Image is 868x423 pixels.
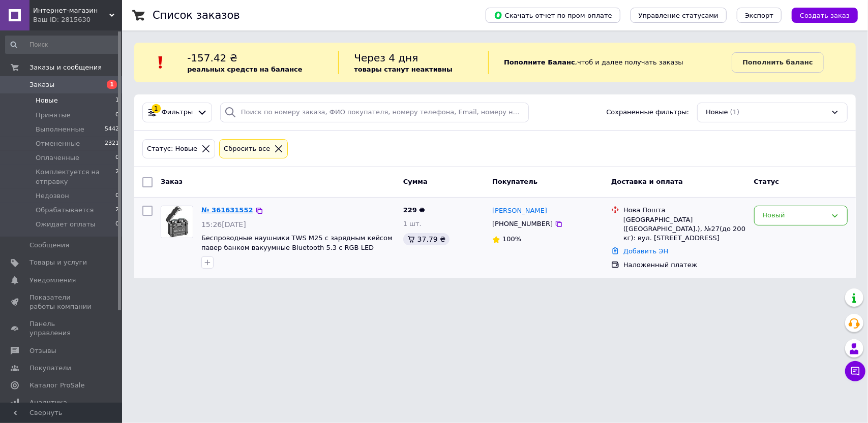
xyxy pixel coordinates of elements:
[504,58,575,66] b: Пополните Баланс
[494,11,612,20] span: Скачать отчет по пром-оплате
[220,103,529,122] input: Поиск по номеру заказа, ФИО покупателя, номеру телефона, Email, номеру накладной
[792,8,858,23] button: Создать заказ
[354,52,418,64] span: Через 4 дня
[403,206,425,214] span: 229 ₴
[115,96,119,105] span: 1
[36,206,94,215] span: Обрабатывается
[354,66,453,73] b: товары станут неактивны
[29,258,87,267] span: Товары и услуги
[403,220,422,227] span: 1 шт.
[745,12,773,19] span: Экспорт
[115,168,119,186] span: 2
[145,144,199,154] div: Статус: Новые
[115,153,119,162] span: 0
[33,6,109,15] span: Интернет-магазин
[36,111,71,120] span: Принятые
[29,293,94,311] span: Показатели работы компании
[403,178,428,185] span: Сумма
[115,220,119,229] span: 0
[162,108,193,117] span: Фильтры
[800,12,850,19] span: Создать заказ
[36,139,80,148] span: Отмененные
[153,9,240,21] h1: Список заказов
[611,178,683,185] span: Доставка и оплата
[488,51,732,74] div: , чтоб и далее получать заказы
[201,234,393,261] a: Беспроводные наушники TWS M25 с зарядным кейсом павер банком вакуумные Bluetooth 5.3 с RGB LED шу...
[201,206,253,214] a: № 361631552
[36,220,96,229] span: Ожидает оплаты
[36,125,84,134] span: Выполненные
[29,241,69,250] span: Сообщения
[187,52,237,64] span: -157.42 ₴
[105,139,119,148] span: 2321
[105,125,119,134] span: 5442
[730,108,739,116] span: (1)
[36,168,115,186] span: Комплектуется на отправку
[201,220,246,229] span: 15:26[DATE]
[639,12,719,19] span: Управление статусами
[29,63,102,72] span: Заказы и сообщения
[107,80,117,89] span: 1
[763,210,827,221] div: Новый
[5,36,120,54] input: Поиск
[36,96,58,105] span: Новые
[29,398,67,407] span: Аналитика
[706,108,728,117] span: Новые
[486,8,620,23] button: Скачать отчет по пром-оплате
[161,206,193,238] img: Фото товару
[161,178,183,185] span: Заказ
[29,364,71,373] span: Покупатели
[623,261,746,270] div: Наложенный платеж
[623,247,668,255] a: Добавить ЭН
[492,206,547,216] a: [PERSON_NAME]
[29,346,56,355] span: Отзывы
[845,361,865,381] button: Чат с покупателем
[33,15,122,24] div: Ваш ID: 2815630
[623,215,746,243] div: [GEOGRAPHIC_DATA] ([GEOGRAPHIC_DATA].), №27(до 200 кг): вул. [STREET_ADDRESS]
[187,66,303,73] b: реальных средств на балансе
[732,52,823,73] a: Пополнить баланс
[153,55,168,70] img: :exclamation:
[490,217,555,231] div: [PHONE_NUMBER]
[29,80,54,89] span: Заказы
[222,144,272,154] div: Сбросить все
[115,206,119,215] span: 2
[631,8,727,23] button: Управление статусами
[152,104,161,113] div: 1
[29,381,84,390] span: Каталог ProSale
[36,153,79,162] span: Оплаченные
[742,58,813,66] b: Пополнить баланс
[36,191,69,201] span: Недозвон
[623,206,746,215] div: Нова Пошта
[754,178,780,185] span: Статус
[606,108,689,117] span: Сохраненные фильтры:
[29,319,94,338] span: Панель управления
[737,8,782,23] button: Экспорт
[492,178,537,185] span: Покупатель
[115,191,119,201] span: 0
[115,111,119,120] span: 0
[161,206,193,238] a: Фото товару
[403,233,450,245] div: 37.79 ₴
[502,235,521,243] span: 100%
[782,11,858,19] a: Создать заказ
[29,276,76,285] span: Уведомления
